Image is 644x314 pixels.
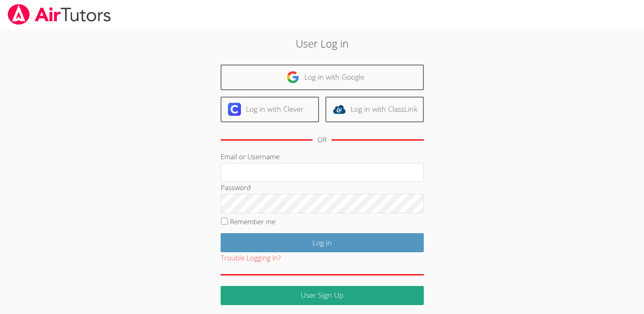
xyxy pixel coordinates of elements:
[221,65,424,90] a: Log in with Google
[221,233,424,252] input: Log in
[228,103,241,116] img: clever-logo-6eab21bc6e7a338710f1a6ff85c0baf02591cd810cc4098c63d3a4b26e2feb20.svg
[221,97,319,122] a: Log in with Clever
[230,217,275,226] label: Remember me
[317,134,327,146] div: OR
[286,71,299,84] img: google-logo-50288ca7cdecda66e5e0955fdab243c47b7ad437acaf1139b6f446037453330a.svg
[148,36,496,51] h2: User Log in
[325,97,424,122] a: Log in with ClassLink
[333,103,346,116] img: classlink-logo-d6bb404cc1216ec64c9a2012d9dc4662098be43eaf13dc465df04b49fa7ab582.svg
[221,152,280,161] label: Email or Username
[221,183,251,192] label: Password
[221,252,281,264] button: Trouble Logging In?
[7,4,112,25] img: airtutors_banner-c4298cdbf04f3fff15de1276eac7730deb9818008684d7c2e4769d2f7ddbe033.png
[221,286,424,305] a: User Sign Up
